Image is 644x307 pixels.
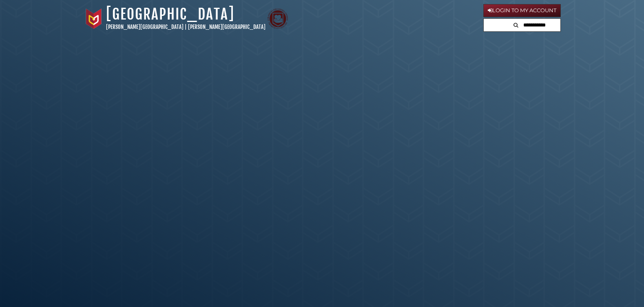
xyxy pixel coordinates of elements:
a: [PERSON_NAME][GEOGRAPHIC_DATA] [188,24,266,30]
img: Calvin University [84,9,104,29]
span: | [185,24,187,30]
img: Calvin Theological Seminary [268,9,288,29]
i: Search [513,22,518,28]
a: [GEOGRAPHIC_DATA] [106,5,235,23]
a: Login to My Account [483,4,561,17]
button: Search [511,19,521,30]
a: [PERSON_NAME][GEOGRAPHIC_DATA] [106,24,184,30]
